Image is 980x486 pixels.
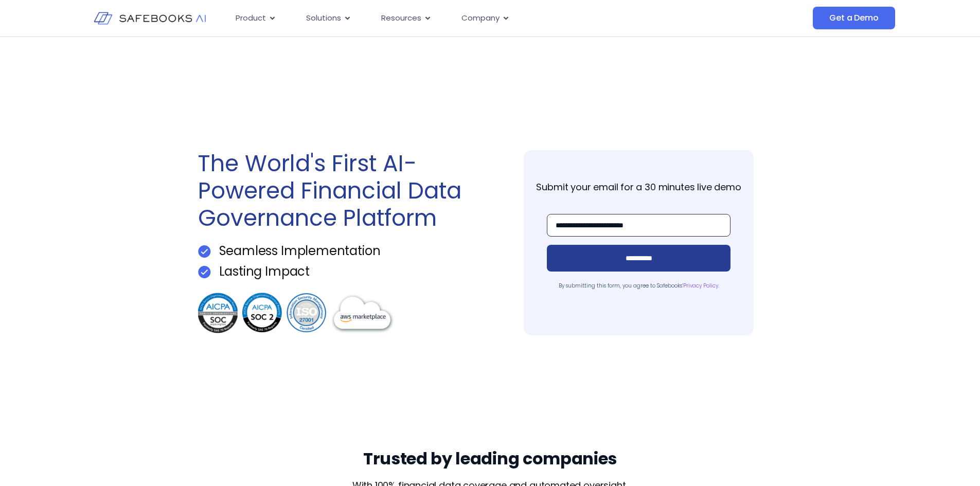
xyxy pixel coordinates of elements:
[363,448,617,469] h3: Trusted by leading companies
[536,181,741,193] strong: Submit your email for a 30 minutes live demo
[683,282,718,290] a: Privacy Policy
[198,291,396,335] img: Get a Demo 3
[198,245,211,258] img: Get a Demo 1
[461,12,500,24] span: Company
[219,265,310,278] p: Lasting Impact
[219,245,381,257] p: Seamless Implementation
[236,12,266,24] span: Product
[813,7,895,29] a: Get a Demo
[306,12,341,24] span: Solutions
[547,282,730,290] p: By submitting this form, you agree to Safebooks’ .
[381,12,421,24] span: Resources
[198,150,485,231] h1: The World's First AI-Powered Financial Data Governance Platform
[829,13,878,23] span: Get a Demo
[227,8,710,28] nav: Menu
[198,266,211,278] img: Get a Demo 1
[227,8,710,28] div: Menu Toggle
